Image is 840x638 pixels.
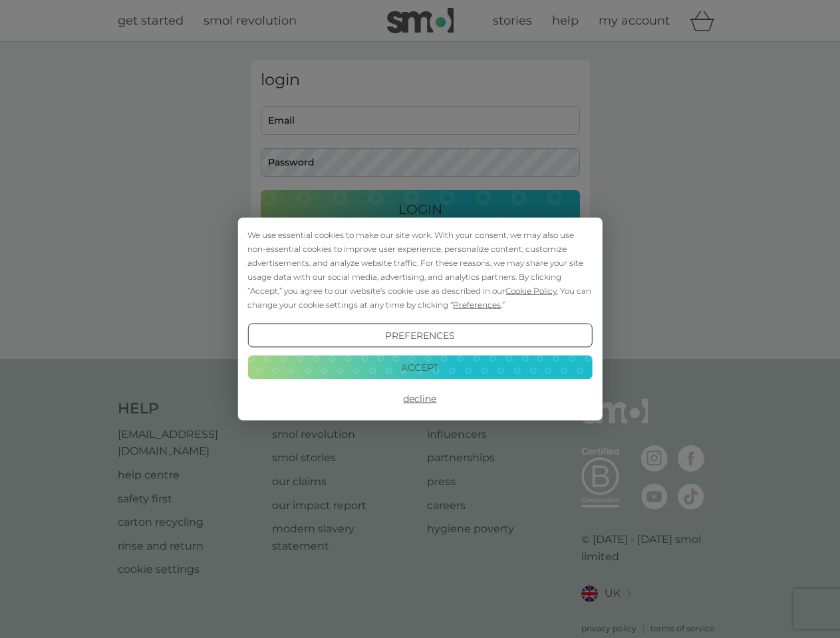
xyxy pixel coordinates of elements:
[237,218,602,421] div: Cookie Consent Prompt
[453,300,501,310] span: Preferences
[247,324,592,348] button: Preferences
[247,387,592,411] button: Decline
[247,228,592,312] div: We use essential cookies to make our site work. With your consent, we may also use non-essential ...
[247,355,592,379] button: Accept
[505,286,557,296] span: Cookie Policy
